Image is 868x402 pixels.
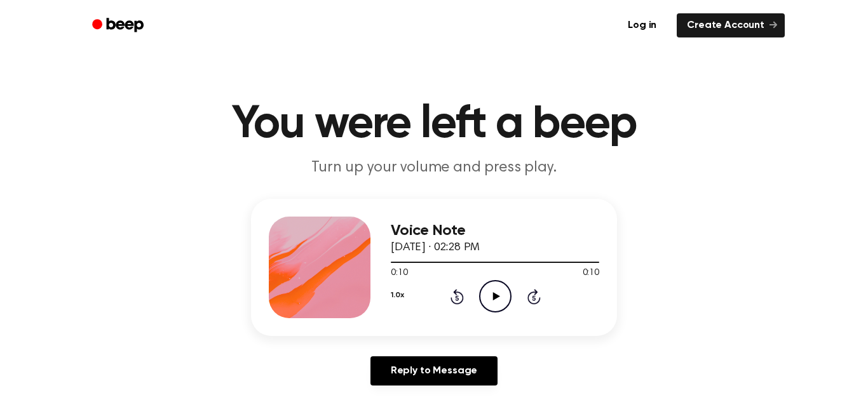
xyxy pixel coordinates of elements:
h1: You were left a beep [109,102,759,147]
h3: Voice Note [391,222,599,239]
span: [DATE] · 02:28 PM [391,242,480,253]
a: Create Account [677,13,785,37]
p: Turn up your volume and press play. [190,157,678,178]
a: Reply to Message [370,356,498,385]
a: Log in [615,11,669,40]
span: 0:10 [391,267,407,280]
a: Beep [83,13,155,38]
button: 1.0x [391,285,403,306]
span: 0:10 [583,267,599,280]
